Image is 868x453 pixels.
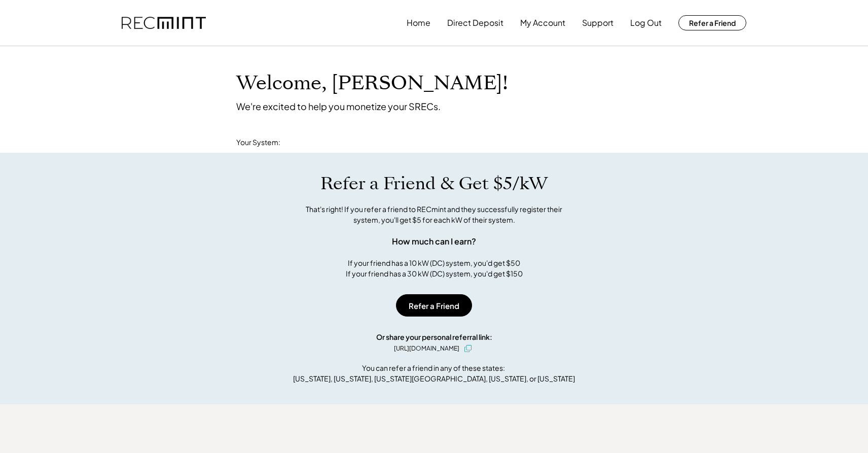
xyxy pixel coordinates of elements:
[346,258,523,279] div: If your friend has a 10 kW (DC) system, you'd get $50 If your friend has a 30 kW (DC) system, you...
[407,13,430,33] button: Home
[630,13,662,33] button: Log Out
[394,344,459,353] div: [URL][DOMAIN_NAME]
[678,15,746,30] button: Refer a Friend
[236,100,441,112] div: We're excited to help you monetize your SRECs.
[392,235,476,248] div: How much can I earn?
[582,13,613,33] button: Support
[122,17,206,29] img: recmint-logotype%403x.png
[236,137,280,148] div: Your System:
[320,173,548,194] h1: Refer a Friend & Get $5/kW
[376,332,492,342] div: Or share your personal referral link:
[462,342,474,355] button: click to copy
[447,13,503,33] button: Direct Deposit
[293,363,575,384] div: You can refer a friend in any of these states: [US_STATE], [US_STATE], [US_STATE][GEOGRAPHIC_DATA...
[295,204,573,225] div: That's right! If you refer a friend to RECmint and they successfully register their system, you'l...
[520,13,565,33] button: My Account
[236,72,508,95] h1: Welcome, [PERSON_NAME]!
[396,294,472,317] button: Refer a Friend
